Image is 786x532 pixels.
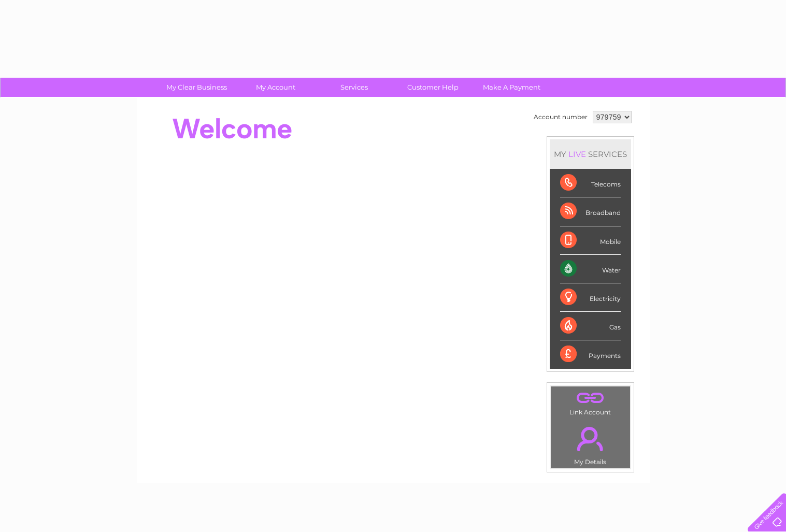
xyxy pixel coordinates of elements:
[311,78,397,97] a: Services
[550,418,631,469] td: My Details
[560,340,621,368] div: Payments
[560,255,621,283] div: Water
[154,78,239,97] a: My Clear Business
[560,226,621,255] div: Mobile
[560,312,621,340] div: Gas
[390,78,476,97] a: Customer Help
[560,169,621,197] div: Telecoms
[550,386,631,419] td: Link Account
[560,197,621,226] div: Broadband
[469,78,554,97] a: Make A Payment
[233,78,318,97] a: My Account
[566,149,588,159] div: LIVE
[553,421,627,457] a: .
[550,139,631,169] div: MY SERVICES
[560,283,621,312] div: Electricity
[553,389,627,407] a: .
[531,108,590,126] td: Account number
